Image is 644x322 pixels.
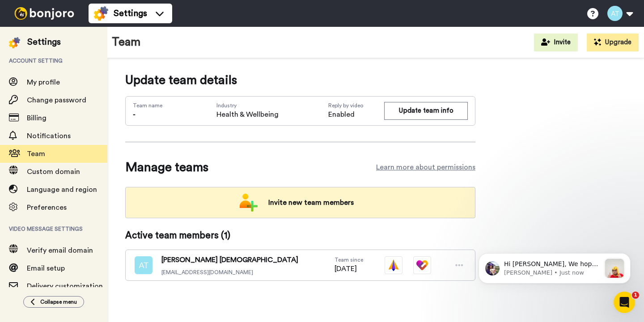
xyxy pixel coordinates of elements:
[125,71,475,89] span: Update team details
[413,256,431,274] img: tm-color.svg
[27,204,67,211] span: Preferences
[27,97,86,104] span: Change password
[27,265,65,272] span: Email setup
[216,102,279,109] span: Industry
[125,229,230,242] span: Active team members ( 1 )
[27,186,97,193] span: Language and region
[261,194,361,212] span: Invite new team members
[27,114,47,122] span: Billing
[240,194,258,212] img: add-team.png
[135,256,153,274] img: at.png
[94,6,108,21] img: settings-colored.svg
[133,111,136,118] span: -
[328,102,384,109] span: Reply by video
[9,37,20,48] img: settings-colored.svg
[133,102,162,109] span: Team name
[27,132,71,140] span: Notifications
[161,269,298,276] span: [EMAIL_ADDRESS][DOMAIN_NAME]
[384,102,468,119] button: Update team info
[27,168,80,175] span: Custom domain
[27,36,61,48] div: Settings
[27,247,93,254] span: Verify email domain
[125,158,208,176] span: Manage teams
[328,109,384,120] span: Enabled
[114,7,147,20] span: Settings
[27,283,103,290] span: Delivery customization
[385,256,402,274] img: vm-color.svg
[465,235,644,298] iframe: Intercom notifications message
[161,254,298,265] span: [PERSON_NAME] [DEMOGRAPHIC_DATA]
[23,296,84,308] button: Collapse menu
[335,256,363,263] span: Team since
[614,292,635,313] iframe: Intercom live chat
[112,36,141,49] h1: Team
[376,162,475,173] a: Learn more about permissions
[534,34,578,51] button: Invite
[587,34,639,51] button: Upgrade
[335,263,363,274] span: [DATE]
[27,79,60,86] span: My profile
[11,7,78,20] img: bj-logo-header-white.svg
[40,298,77,305] span: Collapse menu
[632,292,639,299] span: 1
[216,109,279,120] span: Health & Wellbeing
[27,150,45,157] span: Team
